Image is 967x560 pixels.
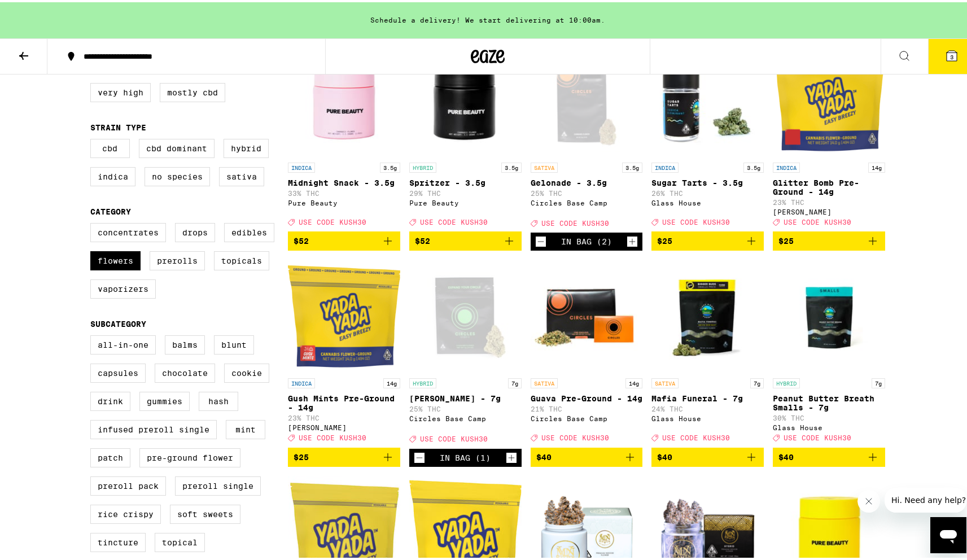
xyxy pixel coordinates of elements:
[868,160,885,170] p: 14g
[170,502,240,522] label: Soft Sweets
[219,165,264,184] label: Sativa
[622,160,642,170] p: 3.5g
[885,485,966,510] iframe: Message from company
[872,376,885,386] p: 7g
[531,376,558,386] p: SATIVA
[299,216,366,224] span: USE CODE KUSH30
[531,160,558,170] p: SATIVA
[90,333,156,352] label: All-In-One
[536,450,552,460] span: $40
[90,205,131,214] legend: Category
[531,413,643,420] div: Circles Base Camp
[288,42,400,229] a: Open page for Midnight Snack - 3.5g from Pure Beauty
[175,221,215,240] label: Drops
[531,187,643,195] p: 25% THC
[90,474,166,493] label: Preroll Pack
[383,376,400,386] p: 14g
[773,176,885,194] p: Glitter Bomb Pre-Ground - 14g
[784,432,851,440] span: USE CODE KUSH30
[651,403,764,410] p: 24% THC
[90,277,156,296] label: Vaporizers
[299,432,366,440] span: USE CODE KUSH30
[531,257,643,370] img: Circles Base Camp - Guava Pre-Ground - 14g
[224,137,269,156] label: Hybrid
[773,206,885,213] div: [PERSON_NAME]
[531,257,643,445] a: Open page for Guava Pre-Ground - 14g from Circles Base Camp
[409,187,522,195] p: 29% THC
[90,137,130,156] label: CBD
[662,432,730,440] span: USE CODE KUSH30
[651,197,764,204] div: Glass House
[409,160,436,170] p: HYBRID
[90,81,151,100] label: Very High
[214,333,254,352] label: Blunt
[773,257,885,445] a: Open page for Peanut Butter Breath Smalls - 7g from Glass House
[224,361,269,380] label: Cookie
[288,160,315,170] p: INDICA
[90,418,217,437] label: Infused Preroll Single
[288,42,400,155] img: Pure Beauty - Midnight Snack - 3.5g
[288,412,400,419] p: 23% THC
[139,137,215,156] label: CBD Dominant
[155,361,215,380] label: Chocolate
[288,176,400,185] p: Midnight Snack - 3.5g
[409,392,522,401] p: [PERSON_NAME] - 7g
[409,229,522,248] button: Add to bag
[288,257,400,370] img: Yada Yada - Gush Mints Pre-Ground - 14g
[409,403,522,410] p: 25% THC
[288,257,400,445] a: Open page for Gush Mints Pre-Ground - 14g from Yada Yada
[773,412,885,419] p: 30% THC
[651,392,764,401] p: Mafia Funeral - 7g
[90,317,146,326] legend: Subcategory
[750,376,764,386] p: 7g
[773,42,885,155] img: Yada Yada - Glitter Bomb Pre-Ground - 14g
[288,376,315,386] p: INDICA
[226,418,265,437] label: Mint
[150,249,205,268] label: Prerolls
[288,229,400,248] button: Add to bag
[288,187,400,195] p: 33% THC
[857,488,880,510] iframe: Close message
[90,249,141,268] label: Flowers
[420,434,488,441] span: USE CODE KUSH30
[662,216,730,224] span: USE CODE KUSH30
[506,450,517,461] button: Increment
[651,376,679,386] p: SATIVA
[90,502,161,522] label: Rice Crispy
[420,216,488,224] span: USE CODE KUSH30
[625,376,642,386] p: 14g
[139,390,190,409] label: Gummies
[155,531,205,550] label: Topical
[651,160,679,170] p: INDICA
[541,217,609,225] span: USE CODE KUSH30
[90,446,130,465] label: Patch
[773,422,885,429] div: Glass House
[380,160,400,170] p: 3.5g
[90,165,135,184] label: Indica
[294,234,309,243] span: $52
[508,376,522,386] p: 7g
[409,197,522,204] div: Pure Beauty
[288,445,400,465] button: Add to bag
[501,160,522,170] p: 3.5g
[288,422,400,429] div: [PERSON_NAME]
[773,42,885,229] a: Open page for Glitter Bomb Pre-Ground - 14g from Yada Yada
[214,249,269,268] label: Topicals
[90,121,146,130] legend: Strain Type
[90,390,130,409] label: Drink
[409,42,522,229] a: Open page for Spritzer - 3.5g from Pure Beauty
[531,42,643,230] a: Open page for Gelonade - 3.5g from Circles Base Camp
[165,333,205,352] label: Balms
[651,257,764,370] img: Glass House - Mafia Funeral - 7g
[415,234,430,243] span: $52
[409,42,522,155] img: Pure Beauty - Spritzer - 3.5g
[773,160,800,170] p: INDICA
[145,165,210,184] label: No Species
[541,432,609,440] span: USE CODE KUSH30
[139,446,240,465] label: Pre-ground Flower
[778,234,794,243] span: $25
[440,451,491,460] div: In Bag (1)
[778,450,794,460] span: $40
[930,515,966,551] iframe: Button to launch messaging window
